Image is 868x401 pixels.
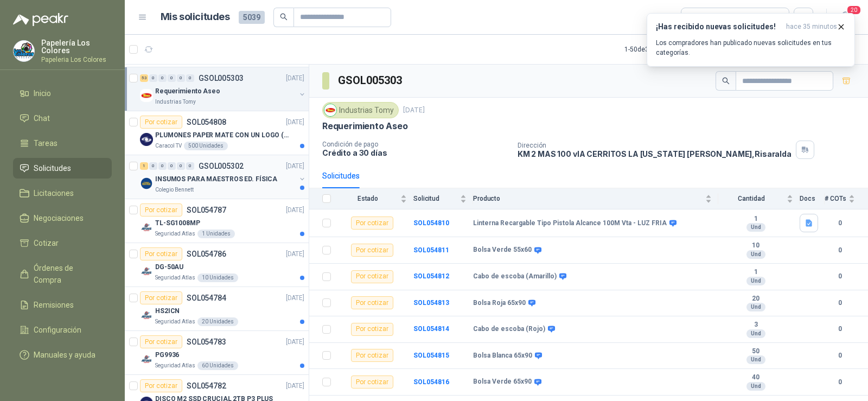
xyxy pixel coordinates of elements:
div: Por cotizar [351,349,393,362]
div: 0 [158,74,167,82]
th: Estado [337,188,413,209]
p: SOL054808 [187,118,226,126]
th: Docs [800,188,825,209]
span: Solicitudes [34,162,71,174]
img: Company Logo [140,353,153,366]
b: SOL054815 [413,352,449,359]
span: 5039 [239,11,265,24]
div: 1 - 50 de 3129 [624,41,695,58]
th: Producto [473,188,718,209]
p: TL-SG1008MP [155,218,200,228]
p: SOL054787 [187,206,226,214]
p: SOL054784 [187,294,226,302]
div: 0 [186,162,194,170]
div: Por cotizar [140,203,182,217]
span: Manuales y ayuda [34,349,95,361]
span: hace 35 minutos [786,22,837,31]
span: Tareas [34,137,58,149]
div: 0 [149,74,157,82]
b: 0 [825,324,855,334]
p: Requerimiento Aseo [155,86,220,97]
a: 1 0 0 0 0 0 GSOL005302[DATE] Company LogoINSUMOS PARA MAESTROS ED. FÍSICAColegio Bennett [140,160,307,194]
div: Todas [688,11,711,23]
p: [DATE] [403,105,425,116]
div: 1 [140,162,148,170]
p: [DATE] [286,205,304,215]
span: Configuración [34,324,81,336]
img: Company Logo [140,265,153,278]
div: 53 [140,74,148,82]
a: 53 0 0 0 0 0 GSOL005303[DATE] Company LogoRequerimiento AseoIndustrias Tomy [140,72,307,106]
a: Remisiones [13,295,112,315]
b: Bolsa Blanca 65x90 [473,352,532,360]
div: Und [746,250,765,259]
img: Company Logo [140,177,153,190]
a: SOL054811 [413,246,449,254]
a: Órdenes de Compra [13,258,112,290]
p: SOL054782 [187,382,226,390]
img: Logo peakr [13,13,68,26]
a: SOL054810 [413,219,449,227]
div: 20 Unidades [197,317,238,326]
p: PLUMONES PAPER MATE CON UN LOGO (SEGUN REF.ADJUNTA) [155,130,290,141]
span: Órdenes de Compra [34,262,101,286]
div: Und [746,277,765,285]
div: 1 Unidades [197,230,235,238]
a: Negociaciones [13,208,112,228]
b: Cabo de escoba (Amarillo) [473,272,557,281]
a: Tareas [13,133,112,154]
p: [DATE] [286,337,304,347]
div: Por cotizar [140,116,182,129]
b: 0 [825,298,855,308]
b: 0 [825,245,855,256]
p: [DATE] [286,249,304,259]
div: 10 Unidades [197,273,238,282]
div: Por cotizar [351,375,393,389]
b: 1 [718,215,793,224]
th: # COTs [825,188,868,209]
p: GSOL005302 [199,162,244,170]
p: Seguridad Atlas [155,273,195,282]
span: Negociaciones [34,212,84,224]
div: Por cotizar [140,247,182,260]
a: Por cotizarSOL054786[DATE] Company LogoDG-50AUSeguridad Atlas10 Unidades [125,243,309,287]
a: Solicitudes [13,158,112,179]
b: Bolsa Roja 65x90 [473,299,526,308]
a: Por cotizarSOL054783[DATE] Company LogoPG9936Seguridad Atlas60 Unidades [125,331,309,375]
div: Und [746,329,765,338]
p: [DATE] [286,293,304,303]
img: Company Logo [140,133,153,146]
b: SOL054813 [413,299,449,307]
img: Company Logo [324,104,336,116]
a: Manuales y ayuda [13,345,112,365]
p: Seguridad Atlas [155,230,195,238]
th: Solicitud [413,188,473,209]
div: Por cotizar [140,335,182,348]
img: Company Logo [14,41,34,61]
span: Licitaciones [34,187,74,199]
div: Por cotizar [351,296,393,309]
button: ¡Has recibido nuevas solicitudes!hace 35 minutos Los compradores han publicado nuevas solicitudes... [647,13,855,67]
b: SOL054812 [413,272,449,280]
div: 0 [177,162,185,170]
b: Bolsa Verde 65x90 [473,378,532,386]
p: [DATE] [286,381,304,391]
p: Papelería Los Colores [41,39,112,54]
p: Colegio Bennett [155,186,194,194]
span: Solicitud [413,195,458,202]
span: search [280,13,288,21]
div: Und [746,355,765,364]
p: [DATE] [286,73,304,84]
p: GSOL005303 [199,74,244,82]
div: 500 Unidades [184,142,228,150]
span: Inicio [34,87,51,99]
span: Remisiones [34,299,74,311]
div: 0 [177,74,185,82]
p: Dirección [518,142,792,149]
p: Seguridad Atlas [155,317,195,326]
p: Requerimiento Aseo [322,120,408,132]
p: Seguridad Atlas [155,361,195,370]
th: Cantidad [718,188,800,209]
div: Solicitudes [322,170,360,182]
